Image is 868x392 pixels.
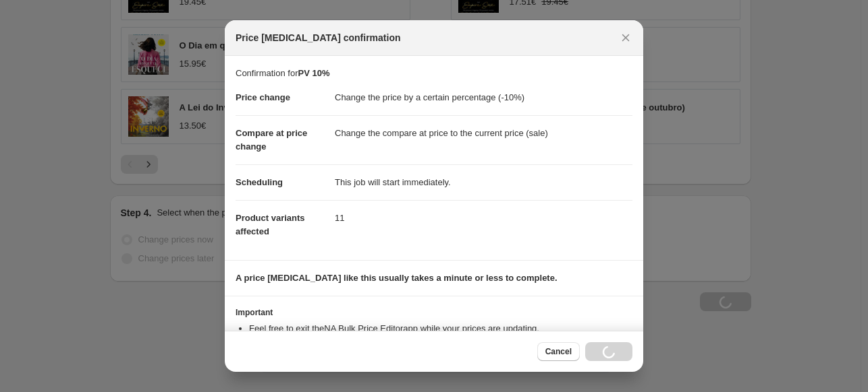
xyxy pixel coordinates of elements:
[545,346,572,357] span: Cancel
[335,200,632,236] dd: 11
[537,342,580,361] button: Cancel
[236,307,632,318] h3: Important
[335,115,632,151] dd: Change the compare at price to the current price (sale)
[249,322,632,335] li: Feel free to exit the NA Bulk Price Editor app while your prices are updating.
[335,164,632,200] dd: This job will start immediately.
[298,68,329,78] b: PV 10%
[236,273,558,283] b: A price [MEDICAL_DATA] like this usually takes a minute or less to complete.
[236,31,401,44] span: Price [MEDICAL_DATA] confirmation
[236,177,283,187] span: Scheduling
[616,28,635,47] button: Close
[335,80,632,115] dd: Change the price by a certain percentage (-10%)
[236,213,305,236] span: Product variants affected
[236,92,290,102] span: Price change
[236,128,307,152] span: Compare at price change
[236,67,632,80] p: Confirmation for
